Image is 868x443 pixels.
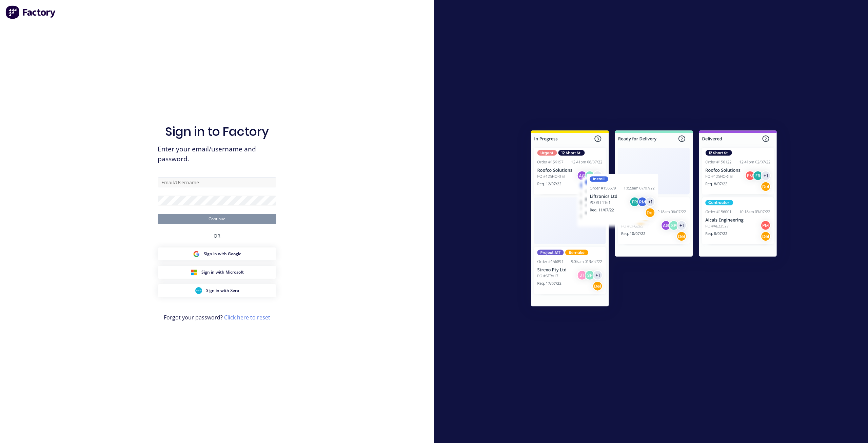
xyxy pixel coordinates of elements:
[158,247,276,260] button: Google Sign inSign in with Google
[206,288,239,294] span: Sign in with Xero
[5,5,56,19] img: Factory
[165,124,269,139] h1: Sign in to Factory
[516,117,792,322] img: Sign in
[164,313,270,321] span: Forgot your password?
[201,269,244,275] span: Sign in with Microsoft
[158,144,276,164] span: Enter your email/username and password.
[158,284,276,297] button: Xero Sign inSign in with Xero
[193,251,200,257] img: Google Sign in
[158,266,276,279] button: Microsoft Sign inSign in with Microsoft
[158,214,276,224] button: Continue
[204,251,241,257] span: Sign in with Google
[195,287,202,294] img: Xero Sign in
[224,314,270,321] a: Click here to reset
[191,269,197,276] img: Microsoft Sign in
[158,177,276,187] input: Email/Username
[214,224,220,247] div: OR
